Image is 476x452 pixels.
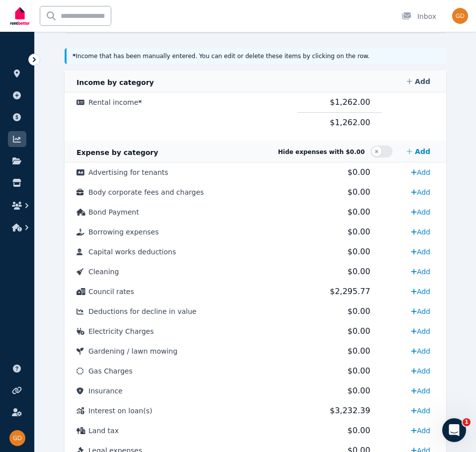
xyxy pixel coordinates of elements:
a: Add [407,423,434,439]
a: Add [407,164,434,180]
span: Council rates [88,288,134,296]
img: George Denny-Smith [452,8,468,24]
a: Add [407,204,434,220]
span: $3,232.39 [330,406,370,415]
span: Borrowing expenses [88,228,159,236]
span: Bond Payment [88,208,139,216]
span: $1,262.00 [330,97,370,107]
span: $0.00 [347,426,370,435]
a: Add [407,363,434,379]
a: Add [407,244,434,260]
span: $0.00 [347,267,370,276]
span: Land tax [88,427,119,435]
span: Expense by category [77,149,158,156]
img: RentBetter [8,3,32,28]
span: Electricity Charges [88,327,154,335]
span: Cleaning [88,268,119,276]
span: $0.00 [347,306,370,316]
span: $2,295.77 [330,287,370,296]
span: $0.00 [347,366,370,376]
span: Advertising for tenants [88,168,168,176]
span: $0.00 [347,187,370,197]
a: Add [402,142,434,161]
small: Income that has been manually entered. You can edit or delete these items by clicking on the row. [73,53,370,60]
span: Insurance [88,387,123,395]
span: Rental income [88,98,142,106]
a: Add [407,264,434,280]
a: Add [402,72,434,91]
span: $0.00 [347,247,370,256]
iframe: Intercom live chat [442,418,466,442]
span: $0.00 [347,227,370,236]
span: Gardening / lawn mowing [88,347,177,355]
a: Add [407,343,434,359]
span: Deductions for decline in value [88,307,196,315]
span: $1,262.00 [330,118,370,127]
img: George Denny-Smith [9,430,25,446]
span: $0.00 [347,386,370,395]
span: $0.00 [347,346,370,356]
span: Capital works deductions [88,248,176,256]
span: Hide expenses with $0.00 [278,149,365,155]
a: Add [407,323,434,339]
span: Gas Charges [88,367,133,375]
a: Add [407,184,434,200]
a: Add [407,303,434,319]
a: Add [407,403,434,419]
span: 1 [463,418,471,426]
span: $0.00 [347,326,370,336]
span: $0.00 [347,167,370,177]
a: Add [407,284,434,300]
a: Add [407,224,434,240]
span: Income by category [77,78,154,86]
a: Add [407,383,434,399]
span: Interest on loan(s) [88,407,152,415]
div: Inbox [401,11,436,21]
span: Body corporate fees and charges [88,188,204,196]
span: $0.00 [347,207,370,217]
